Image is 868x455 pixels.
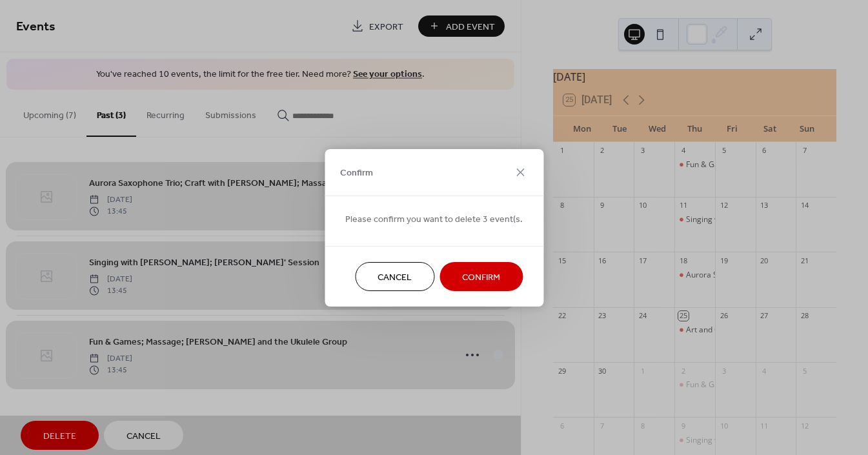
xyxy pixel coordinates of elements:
span: Cancel [378,270,412,284]
button: Cancel [355,262,434,291]
span: Please confirm you want to delete 3 event(s. [345,212,523,226]
span: Confirm [340,167,373,180]
span: Confirm [462,270,500,284]
button: Confirm [439,262,523,291]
